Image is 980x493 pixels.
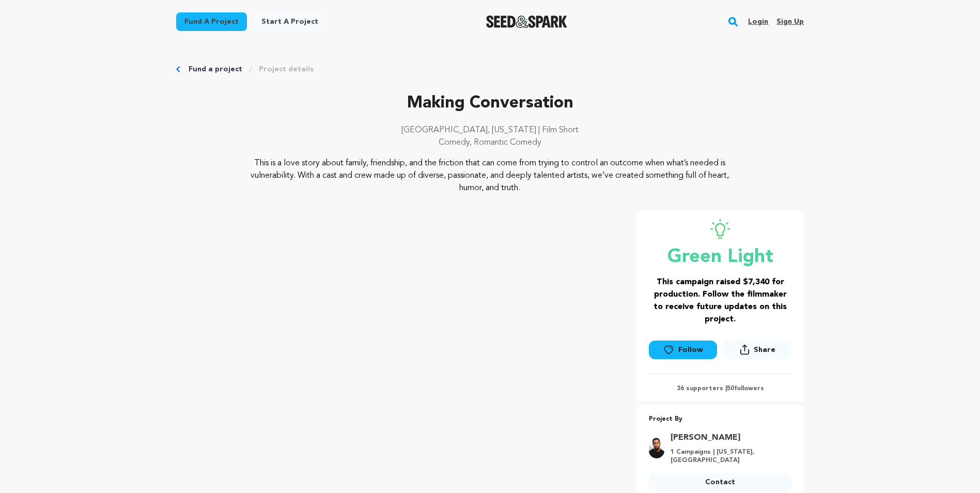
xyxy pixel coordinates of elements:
[723,340,791,359] button: Share
[649,276,792,326] h3: This campaign raised $7,340 for production. Follow the filmmaker to receive future updates on thi...
[253,12,326,31] a: Start a project
[189,64,242,74] a: Fund a project
[649,473,792,491] a: Contact
[649,341,717,359] a: Follow
[748,13,768,30] a: Login
[486,16,567,28] a: Seed&Spark Homepage
[649,247,792,268] p: Green Light
[176,64,804,74] div: Breadcrumb
[649,438,664,458] img: 23a40d7691991274.jpg
[671,448,786,465] p: 1 Campaigns | [US_STATE], [GEOGRAPHIC_DATA]
[649,413,792,425] p: Project By
[239,157,741,194] p: This is a love story about family, friendship, and the friction that can come from trying to cont...
[176,124,804,136] p: [GEOGRAPHIC_DATA], [US_STATE] | Film Short
[649,384,792,393] p: 36 supporters | followers
[176,136,804,149] p: Comedy, Romantic Comedy
[754,345,775,355] span: Share
[671,432,786,444] a: Goto AJ Lovelace profile
[723,340,791,363] span: Share
[727,386,734,392] span: 50
[776,13,804,30] a: Sign up
[259,64,314,74] a: Project details
[486,16,567,28] img: Seed&Spark Logo Dark Mode
[176,91,804,116] p: Making Conversation
[176,12,247,31] a: Fund a project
